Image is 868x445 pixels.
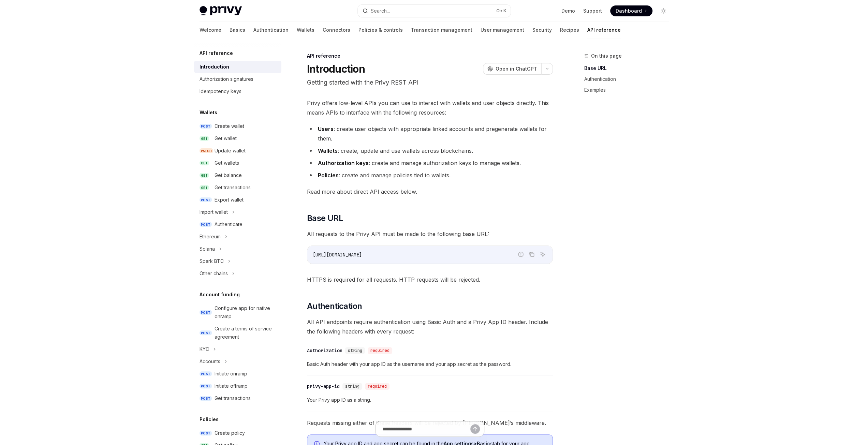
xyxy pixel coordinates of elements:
a: Idempotency keys [194,85,281,98]
span: Your Privy app ID as a string. [307,396,553,404]
div: Accounts [200,357,220,366]
div: Create policy [215,429,245,437]
a: Transaction management [411,22,472,38]
h5: Policies [200,415,219,424]
div: Create a terms of service agreement [215,325,277,341]
span: Basic Auth header with your app ID as the username and your app secret as the password. [307,360,553,368]
div: Initiate offramp [215,382,248,390]
a: Base URL [584,63,674,74]
div: Ethereum [200,233,221,241]
span: Base URL [307,213,343,224]
h5: API reference [200,49,233,57]
img: light logo [200,6,242,16]
span: GET [200,185,209,190]
button: Open in ChatGPT [483,63,541,75]
a: Authorization signatures [194,73,281,85]
div: Configure app for native onramp [215,304,277,321]
div: API reference [307,53,553,59]
span: HTTPS is required for all requests. HTTP requests will be rejected. [307,275,553,284]
div: Authenticate [215,220,242,228]
div: required [365,383,389,390]
span: string [345,384,359,389]
div: required [368,347,392,354]
span: POST [200,431,212,436]
span: [URL][DOMAIN_NAME] [313,252,362,258]
a: Introduction [194,61,281,73]
li: : create and manage policies tied to wallets. [307,170,553,180]
span: Authentication [307,301,362,312]
a: Connectors [323,22,350,38]
span: GET [200,173,209,178]
span: POST [200,384,212,389]
span: On this page [591,52,622,60]
span: All API endpoints require authentication using Basic Auth and a Privy App ID header. Include the ... [307,317,553,336]
div: Get wallet [215,134,237,143]
strong: Authorization keys [318,160,369,166]
div: Export wallet [215,196,244,204]
a: Authentication [253,22,289,38]
a: Support [583,8,602,14]
a: POSTCreate wallet [194,120,281,132]
div: Authorization [307,347,342,354]
span: Read more about direct API access below. [307,187,553,196]
div: Authorization signatures [200,75,253,83]
button: Search...CtrlK [358,5,511,17]
span: PATCH [200,148,213,153]
span: Ctrl K [496,8,506,14]
a: POSTInitiate offramp [194,380,281,392]
span: POST [200,371,212,376]
a: User management [481,22,524,38]
span: POST [200,124,212,129]
span: Open in ChatGPT [496,65,537,72]
a: POSTGet transactions [194,392,281,404]
strong: Users [318,125,334,132]
strong: Wallets [318,147,338,154]
a: Security [532,22,552,38]
div: Idempotency keys [200,87,241,95]
a: POSTConfigure app for native onramp [194,302,281,323]
a: Recipes [560,22,579,38]
strong: Policies [318,172,339,179]
div: Update wallet [215,147,246,155]
a: Wallets [297,22,314,38]
a: GETGet wallets [194,157,281,169]
a: GETGet balance [194,169,281,181]
div: Get transactions [215,183,251,192]
li: : create, update and use wallets across blockchains. [307,146,553,155]
div: Spark BTC [200,257,224,265]
a: POSTCreate a terms of service agreement [194,323,281,343]
div: KYC [200,345,209,353]
h5: Account funding [200,291,240,299]
span: POST [200,197,212,203]
button: Copy the contents from the code block [527,250,536,259]
button: Ask AI [538,250,547,259]
li: : create user objects with appropriate linked accounts and pregenerate wallets for them. [307,124,553,143]
a: GETGet transactions [194,181,281,194]
div: privy-app-id [307,383,340,390]
p: Getting started with the Privy REST API [307,78,553,87]
div: Get balance [215,171,242,179]
span: POST [200,310,212,315]
div: Search... [371,7,390,15]
span: All requests to the Privy API must be made to the following base URL: [307,229,553,239]
li: : create and manage authorization keys to manage wallets. [307,158,553,168]
span: GET [200,161,209,166]
button: Report incorrect code [516,250,525,259]
a: Welcome [200,22,221,38]
span: Privy offers low-level APIs you can use to interact with wallets and user objects directly. This ... [307,98,553,117]
a: POSTInitiate onramp [194,368,281,380]
button: Toggle dark mode [658,5,669,16]
div: Get wallets [215,159,239,167]
div: Other chains [200,269,228,278]
span: POST [200,330,212,336]
span: string [348,348,362,353]
a: Demo [561,8,575,14]
div: Import wallet [200,208,228,216]
a: Dashboard [610,5,652,16]
a: PATCHUpdate wallet [194,145,281,157]
h5: Wallets [200,108,217,117]
span: Dashboard [616,8,642,14]
a: Policies & controls [358,22,403,38]
span: GET [200,136,209,141]
div: Initiate onramp [215,370,247,378]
